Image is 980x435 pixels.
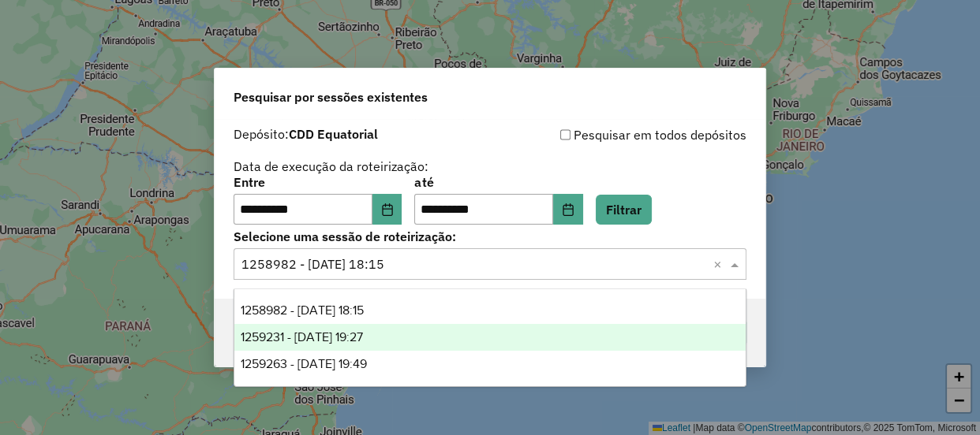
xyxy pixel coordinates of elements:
[234,288,746,387] ng-dropdown-panel: Options list
[241,303,364,317] span: 1258982 - [DATE] 18:15
[713,255,727,273] span: Clear all
[289,126,378,142] strong: CDD Equatorial
[234,227,746,246] label: Selecione uma sessão de roteirização:
[596,195,652,225] button: Filtrar
[234,173,402,191] label: Entre
[234,87,428,106] span: Pesquisar por sessões existentes
[553,194,583,225] button: Choose Date
[414,173,582,191] label: até
[372,194,402,225] button: Choose Date
[241,330,363,344] span: 1259231 - [DATE] 19:27
[490,125,746,144] div: Pesquisar em todos depósitos
[241,357,367,370] span: 1259263 - [DATE] 19:49
[234,157,428,176] label: Data de execução da roteirização:
[234,125,378,143] label: Depósito:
